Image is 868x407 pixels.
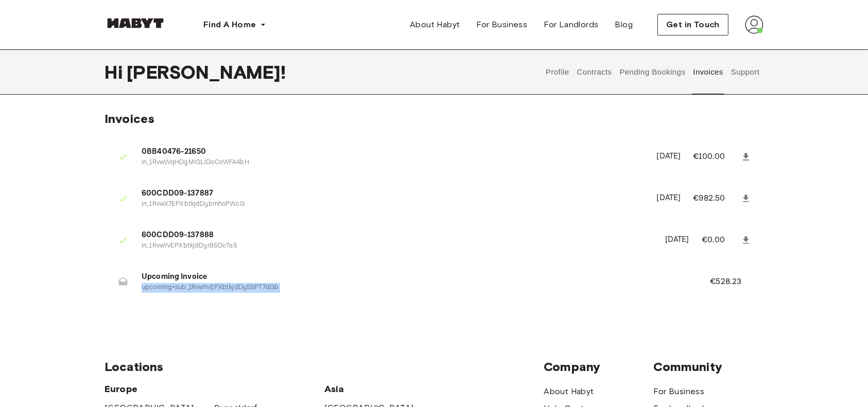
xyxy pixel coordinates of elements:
[142,283,685,293] p: upcoming+sub_1RvwYvEPXbtkjdDy5SPT7dGb
[142,146,645,158] span: 0BB40476-21650
[142,271,685,283] span: Upcoming Invoice
[544,19,598,31] span: For Landlords
[105,383,324,395] span: Europe
[105,18,166,28] img: Habyt
[654,359,763,375] span: Community
[665,234,689,246] p: [DATE]
[657,192,681,204] p: [DATE]
[105,111,154,126] span: Invoices
[654,385,705,398] a: For Business
[127,61,286,83] span: [PERSON_NAME] !
[402,14,468,35] a: About Habyt
[730,49,761,95] button: Support
[410,19,460,31] span: About Habyt
[693,151,739,163] p: €100.00
[468,14,536,35] a: For Business
[545,49,571,95] button: Profile
[693,192,739,205] p: €982.50
[142,158,645,168] p: in_1RvwWqHDgMiG1JDoCoWFA4bH
[203,19,256,31] span: Find A Home
[702,234,739,246] p: €0.00
[142,188,645,200] span: 600CDD09-137887
[607,14,641,35] a: Blog
[657,14,728,36] button: Get in Touch
[657,151,681,163] p: [DATE]
[105,61,127,83] span: Hi
[142,200,645,209] p: in_1RvwX7EPXbtkjdDybmhoPWcG
[324,383,434,395] span: Asia
[666,19,720,31] span: Get in Touch
[142,229,653,241] span: 600CDD09-137888
[710,276,755,288] p: €528.23
[576,49,613,95] button: Contracts
[692,49,724,95] button: Invoices
[544,359,653,375] span: Company
[615,19,633,31] span: Blog
[542,49,763,95] div: user profile tabs
[477,19,528,31] span: For Business
[745,15,763,34] img: avatar
[544,385,594,398] a: About Habyt
[142,241,653,251] p: in_1RvwYvEPXbtkjdDyrBSDc7aS
[535,14,606,35] a: For Landlords
[618,49,687,95] button: Pending Bookings
[195,14,274,35] button: Find A Home
[105,359,544,375] span: Locations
